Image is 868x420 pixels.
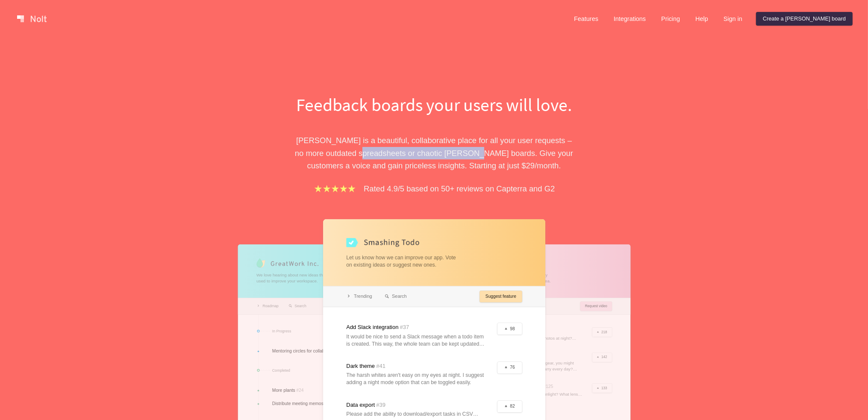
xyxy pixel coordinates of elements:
[689,12,715,26] a: Help
[287,134,582,172] p: [PERSON_NAME] is a beautiful, collaborative place for all your user requests – no more outdated s...
[364,182,555,195] p: Rated 4.9/5 based on 50+ reviews on Capterra and G2
[607,12,653,26] a: Integrations
[567,12,605,26] a: Features
[654,12,687,26] a: Pricing
[717,12,749,26] a: Sign in
[287,92,582,117] h1: Feedback boards your users will love.
[756,12,853,26] a: Create a [PERSON_NAME] board
[313,184,357,194] img: stars.b067e34983.png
